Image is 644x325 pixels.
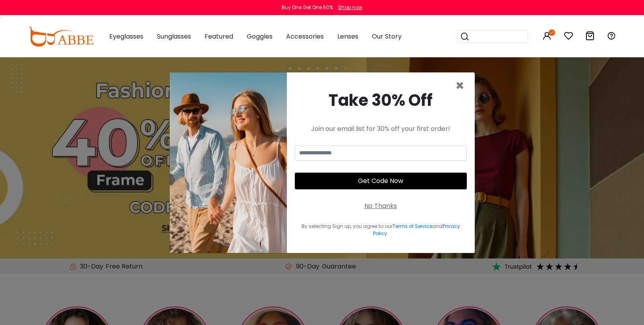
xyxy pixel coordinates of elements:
[364,201,397,211] div: No Thanks
[373,223,460,237] a: Privacy Policy
[455,79,464,93] button: Close
[338,4,362,11] div: Shop now
[205,32,233,41] span: Featured
[337,32,358,41] span: Lenses
[295,223,467,237] div: By selecting Sign up, you agree to our and .
[282,4,333,11] div: Buy One Get One 50%
[295,173,467,189] button: Get Code Now
[295,124,467,134] div: Join our email list for 30% off your first order!
[455,76,464,96] span: ×
[295,88,467,112] div: Take 30% Off
[372,32,402,41] span: Our Story
[247,32,273,41] span: Goggles
[334,4,362,11] a: Shop now
[170,72,287,253] img: welcome
[157,32,191,41] span: Sunglasses
[109,32,143,41] span: Eyeglasses
[286,32,324,41] span: Accessories
[28,27,93,47] img: abbeglasses.com
[393,223,432,230] a: Terms of Service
